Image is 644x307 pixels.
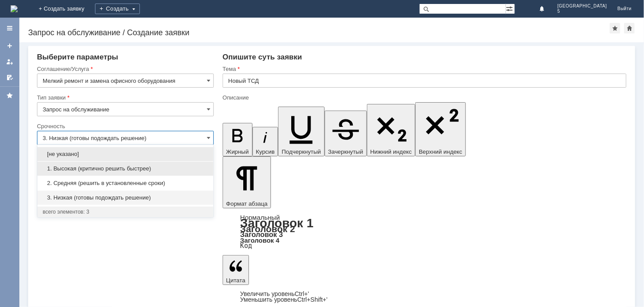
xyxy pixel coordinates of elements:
[419,148,462,155] span: Верхний индекс
[37,53,118,61] span: Выберите параметры
[28,28,610,37] div: Запрос на обслуживание / Создание заявки
[506,4,515,12] span: Расширенный поиск
[226,148,249,155] span: Жирный
[226,200,267,207] span: Формат абзаца
[43,151,208,158] span: [не указано]
[240,242,252,250] a: Код
[557,4,607,9] span: [GEOGRAPHIC_DATA]
[3,55,17,69] a: Мои заявки
[223,291,626,303] div: Цитата
[415,102,466,156] button: Верхний индекс
[3,39,17,53] a: Создать заявку
[223,156,271,208] button: Формат абзаца
[295,290,309,297] span: Ctrl+'
[11,5,18,12] img: logo
[252,127,278,156] button: Курсив
[256,148,275,155] span: Курсив
[43,165,208,172] span: 1. Высокая (критично решить быстрее)
[223,215,626,249] div: Формат абзаца
[370,148,412,155] span: Нижний индекс
[278,107,324,156] button: Подчеркнутый
[11,5,18,12] a: Перейти на домашнюю страницу
[43,194,208,201] span: 3. Низкая (готовы подождать решение)
[367,104,416,156] button: Нижний индекс
[37,95,212,100] div: Тип заявки
[610,23,620,33] div: Добавить в избранное
[43,208,208,215] div: всего элементов: 3
[240,216,314,230] a: Заголовок 1
[223,95,625,100] div: Описание
[223,255,249,285] button: Цитата
[4,4,128,11] div: Добрый день!
[37,123,212,129] div: Срочность
[240,230,283,238] a: Заголовок 3
[240,290,309,297] a: Increase
[328,148,363,155] span: Зачеркнутый
[240,237,279,244] a: Заголовок 4
[43,180,208,187] span: 2. Средняя (решить в установленные сроки)
[3,70,17,85] a: Мои согласования
[557,9,607,14] span: 5
[325,111,367,156] button: Зачеркнутый
[95,4,140,14] div: Создать
[226,277,245,284] span: Цитата
[297,296,328,303] span: Ctrl+Shift+'
[240,214,280,221] a: Нормальный
[240,224,295,234] a: Заголовок 2
[223,123,252,156] button: Жирный
[223,66,625,72] div: Тема
[624,23,635,33] div: Сделать домашней страницей
[37,66,212,72] div: Соглашение/Услуга
[282,148,321,155] span: Подчеркнутый
[240,296,328,303] a: Decrease
[223,53,302,61] span: Опишите суть заявки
